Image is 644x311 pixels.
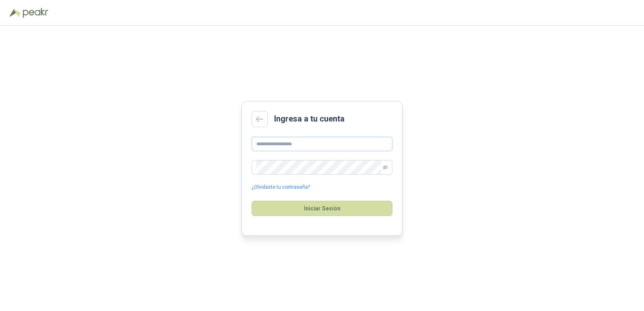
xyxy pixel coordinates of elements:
[383,165,388,170] span: eye-invisible
[252,201,392,216] button: Iniciar Sesión
[23,8,48,18] img: Peakr
[252,183,310,191] a: ¿Olvidaste tu contraseña?
[10,9,21,17] img: Logo
[274,113,345,125] h2: Ingresa a tu cuenta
